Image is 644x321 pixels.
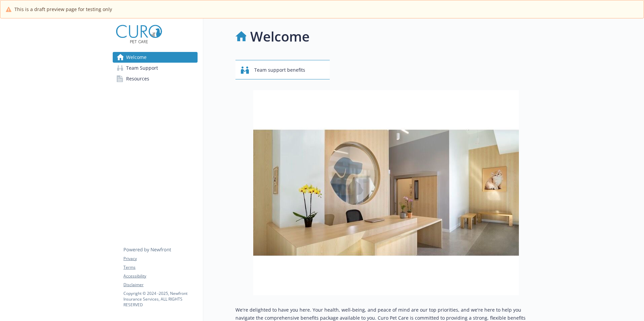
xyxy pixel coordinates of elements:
[235,60,330,79] button: Team support benefits
[126,52,147,63] span: Welcome
[113,52,198,63] a: Welcome
[123,256,197,262] a: Privacy
[126,73,149,84] span: Resources
[113,73,198,84] a: Resources
[113,63,198,73] a: Team Support
[250,26,310,47] h1: Welcome
[126,63,158,73] span: Team Support
[123,273,197,279] a: Accessibility
[123,264,197,270] a: Terms
[14,6,112,13] span: This is a draft preview page for testing only
[123,291,197,308] p: Copyright © 2024 - 2025 , Newfront Insurance Services, ALL RIGHTS RESERVED
[253,90,519,295] img: overview page banner
[123,282,197,288] a: Disclaimer
[254,64,305,76] span: Team support benefits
